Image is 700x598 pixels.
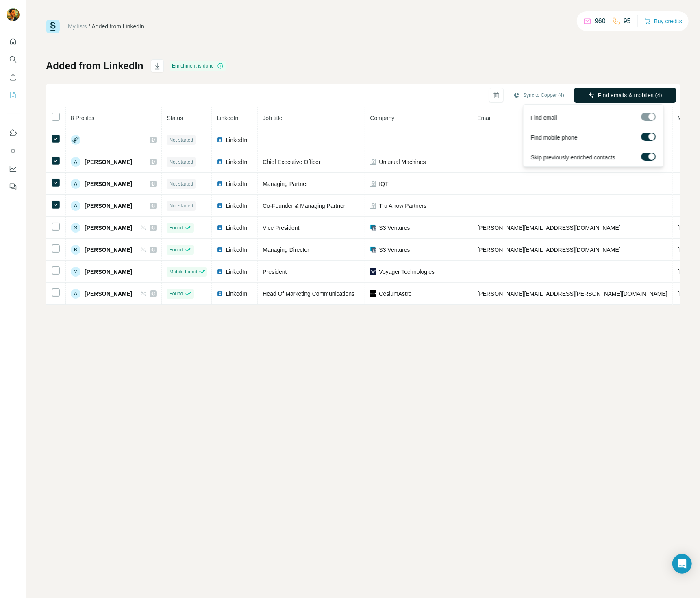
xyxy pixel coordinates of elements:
div: A [71,157,80,167]
span: Not started [169,158,193,166]
button: My lists [7,88,20,103]
img: LinkedIn logo [217,203,223,209]
img: LinkedIn logo [217,268,223,275]
img: LinkedIn logo [217,290,223,297]
img: Avatar [7,8,20,21]
span: Found [169,290,183,297]
span: LinkedIn [226,202,247,210]
div: S [71,223,80,233]
span: Managing Partner [263,181,308,187]
span: [PERSON_NAME] [85,290,132,298]
img: LinkedIn logo [217,181,223,187]
button: Buy credits [644,15,682,27]
span: Find email [531,113,557,122]
span: Find emails & mobiles (4) [598,91,662,99]
button: Dashboard [7,162,20,176]
span: Find mobile phone [531,133,578,142]
li: / [89,22,90,31]
span: LinkedIn [217,115,238,121]
span: [PERSON_NAME][EMAIL_ADDRESS][PERSON_NAME][DOMAIN_NAME] [477,290,667,297]
span: Email [477,115,491,121]
span: [PERSON_NAME][EMAIL_ADDRESS][DOMAIN_NAME] [477,225,620,231]
div: Added from LinkedIn [92,22,144,31]
p: 960 [595,16,606,26]
span: Mobile found [169,268,197,275]
span: Company [370,115,394,121]
div: Open Intercom Messenger [672,554,692,574]
span: CesiumAstro [379,290,411,298]
span: [PERSON_NAME] [85,180,132,188]
img: company-logo [370,247,376,253]
div: M [71,267,80,277]
span: Skip previously enriched contacts [531,153,615,162]
span: LinkedIn [226,180,247,188]
span: S3 Ventures [379,246,410,254]
div: Enrichment is done [170,61,226,71]
h1: Added from LinkedIn [46,59,143,72]
span: 8 Profiles [71,115,94,121]
button: Feedback [7,179,20,194]
a: My lists [68,23,87,30]
span: [PERSON_NAME][EMAIL_ADDRESS][DOMAIN_NAME] [477,247,620,253]
span: Not started [169,180,193,188]
span: IQT [379,180,388,188]
div: A [71,201,80,211]
div: A [71,289,80,299]
span: LinkedIn [226,290,247,298]
span: [PERSON_NAME] [85,268,132,276]
div: B [71,245,80,255]
img: company-logo [370,290,376,297]
span: Found [169,246,183,253]
span: President [263,268,287,275]
span: Unusual Machines [379,158,426,166]
button: Use Surfe API [7,144,20,158]
span: Status [167,115,183,121]
button: Quick start [7,34,20,49]
button: Search [7,52,20,67]
span: Tru Arrow Partners [379,202,426,210]
span: LinkedIn [226,224,247,232]
span: Voyager Technologies [379,268,435,276]
button: Find emails & mobiles (4) [574,88,676,103]
span: LinkedIn [226,246,247,254]
img: LinkedIn logo [217,225,223,231]
span: [PERSON_NAME] [85,202,132,210]
img: company-logo [370,268,376,275]
img: company-logo [370,225,376,231]
img: LinkedIn logo [217,137,223,143]
span: Job title [263,115,282,121]
span: LinkedIn [226,158,247,166]
span: LinkedIn [226,136,247,144]
span: Found [169,224,183,231]
span: [PERSON_NAME] [85,246,132,254]
span: Vice President [263,225,299,231]
span: Co-Founder & Managing Partner [263,203,345,209]
span: Mobile [678,115,694,121]
span: LinkedIn [226,268,247,276]
img: LinkedIn logo [217,247,223,253]
button: Use Surfe on LinkedIn [7,126,20,140]
button: Enrich CSV [7,70,20,85]
div: A [71,179,80,189]
button: Sync to Copper (4) [508,89,570,101]
p: 95 [624,16,631,26]
span: S3 Ventures [379,224,410,232]
span: [PERSON_NAME] [85,158,132,166]
span: Managing Director [263,247,309,253]
img: Surfe Logo [46,20,60,33]
span: [PERSON_NAME] [85,224,132,232]
span: Head Of Marketing Communications [263,290,354,297]
img: LinkedIn logo [217,159,223,165]
span: Chief Executive Officer [263,159,320,165]
span: Not started [169,136,193,144]
span: Not started [169,202,193,210]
